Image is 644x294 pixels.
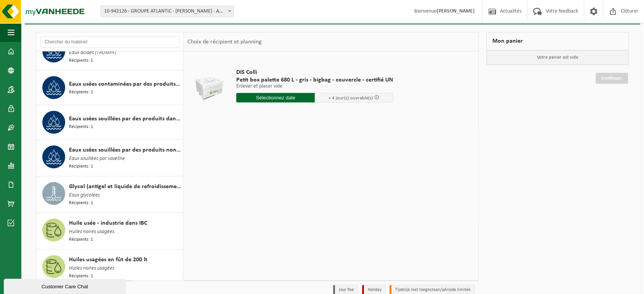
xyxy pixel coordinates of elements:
button: Eaux usées souillées par des produits dangereux Récipients: 1 [37,105,183,140]
span: + 4 jour(s) ouvrable(s) [328,96,373,101]
span: Huile usée - industrie dans IBC [69,219,147,228]
span: 10-942126 - GROUPE ATLANTIC - MERVILLE BILLY BERCLAU - AMBB - BILLY BERCLAU [101,6,234,17]
span: Petit box palette 680 L - gris - bigbag - couvercle - certifié UN [236,76,393,84]
button: Eaux souillées par des acides inorganiques Eaux acides (TRUMPF) Récipients: 1 [37,34,183,70]
span: Glycol (antigel et liquide de refroidissement) in 200l [69,182,181,191]
span: Eaux souillées par vaseline [69,155,125,163]
span: Eaux usées souillées par des produits dangereux [69,114,181,123]
a: Continuer [596,73,628,84]
span: Récipients: 1 [69,200,93,207]
span: Huiles noires usagées [69,264,114,273]
span: Récipients: 1 [69,236,93,243]
span: Récipients: 1 [69,89,93,96]
span: Huiles noires usagées [69,228,114,236]
button: Glycol (antigel et liquide de refroidissement) in 200l Eaux glycolées Récipients: 1 [37,176,183,213]
span: Récipients: 1 [69,163,93,170]
div: Mon panier [486,32,629,50]
span: Eaux usées souillées par des produits non dangereux [69,145,181,155]
span: Eaux usées contaminées par des produits dangereux dans un conteneur de 200 litres [69,80,181,89]
div: Choix de récipient et planning [184,32,266,51]
span: Récipients: 1 [69,273,93,280]
button: Eaux usées souillées par des produits non dangereux Eaux souillées par vaseline Récipients: 1 [37,140,183,176]
input: Chercher du matériel [40,36,179,48]
span: 10-942126 - GROUPE ATLANTIC - MERVILLE BILLY BERCLAU - AMBB - BILLY BERCLAU [101,6,234,17]
input: Sélectionnez date [236,93,315,102]
span: Huiles usagées en fût de 200 lt [69,255,147,264]
iframe: chat widget [4,277,127,294]
strong: [PERSON_NAME] [437,8,475,14]
span: DIS Colli [236,69,393,76]
span: Récipients: 1 [69,57,93,64]
button: Huile usée - industrie dans IBC Huiles noires usagées Récipients: 1 [37,213,183,249]
span: Eaux acides (TRUMPF) [69,49,116,57]
button: Eaux usées contaminées par des produits dangereux dans un conteneur de 200 litres Récipients: 1 [37,70,183,105]
button: Huiles usagées en fût de 200 lt Huiles noires usagées Récipients: 1 [37,249,183,286]
p: Votre panier est vide [487,50,628,65]
p: Enlever et placer vide [236,84,393,89]
span: Eaux glycolées [69,191,100,200]
span: Récipients: 1 [69,123,93,131]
